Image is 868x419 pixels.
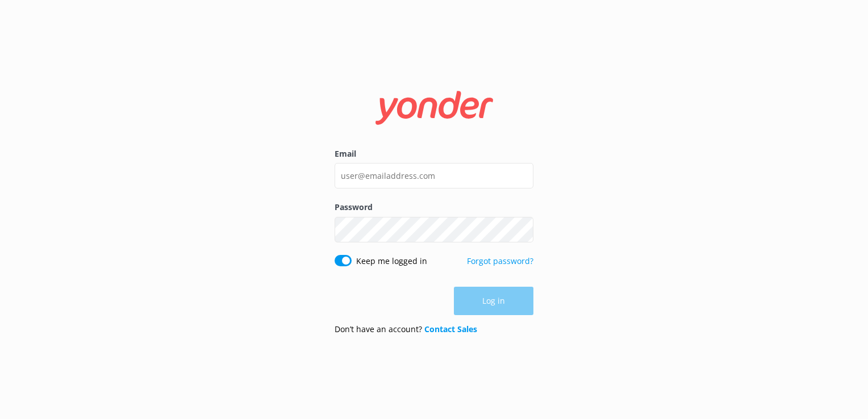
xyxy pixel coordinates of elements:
label: Password [335,201,533,213]
input: user@emailaddress.com [335,163,533,188]
label: Email [335,148,533,160]
p: Don’t have an account? [335,323,477,336]
a: Contact Sales [424,324,477,334]
button: Show password [511,218,533,241]
label: Keep me logged in [356,255,427,267]
a: Forgot password? [467,255,533,266]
